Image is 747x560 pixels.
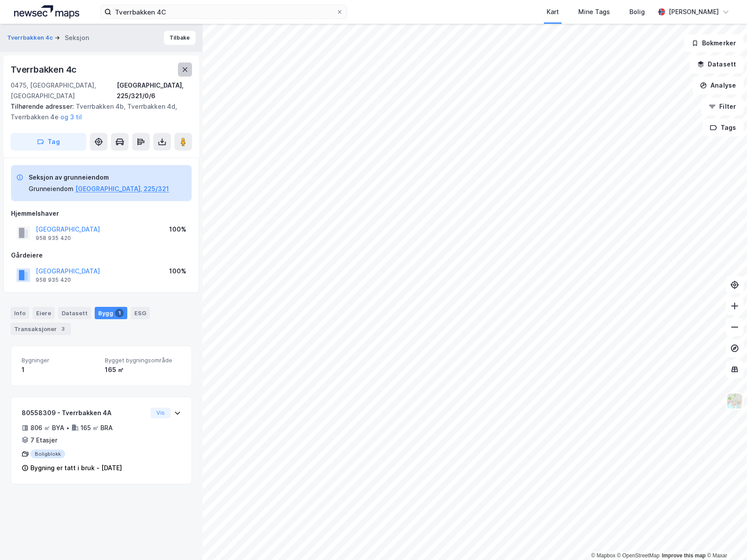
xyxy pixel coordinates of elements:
input: Søk på adresse, matrikkel, gårdeiere, leietakere eller personer [111,5,336,18]
div: 806 ㎡ BYA [30,423,64,433]
span: Tilhørende adresser: [11,103,76,110]
div: Grunneiendom [29,184,74,194]
iframe: Chat Widget [703,518,747,560]
div: Gårdeiere [11,250,192,261]
div: 100% [169,266,186,276]
div: Hjemmelshaver [11,208,192,219]
div: 165 ㎡ [105,365,181,375]
button: Tverrbakken 4c [7,33,55,42]
div: 0475, [GEOGRAPHIC_DATA], [GEOGRAPHIC_DATA] [11,80,117,101]
div: 100% [169,224,186,235]
div: [GEOGRAPHIC_DATA], 225/321/0/6 [117,80,192,101]
div: Transaksjoner [11,323,71,335]
div: 3 [59,324,67,333]
button: Tag [11,133,86,151]
div: 1 [115,309,124,317]
div: Eiere [33,307,55,319]
div: 1 [22,365,98,375]
button: Tags [703,119,743,136]
div: 80558309 - Tverrbakken 4A [22,408,147,418]
div: 958 935 420 [36,276,71,284]
div: ESG [131,307,150,319]
div: Tverrbakken 4c [11,63,78,77]
div: Datasett [58,307,91,319]
div: 7 Etasjer [30,435,57,446]
div: Bygg [95,307,127,319]
div: Seksjon av grunneiendom [29,172,169,183]
div: Tverrbakken 4b, Tverrbakken 4d, Tverrbakken 4e [11,101,185,122]
button: Bokmerker [684,34,743,52]
span: Bygninger [22,357,98,364]
div: • [66,424,70,431]
button: Analyse [692,77,743,94]
button: [GEOGRAPHIC_DATA], 225/321 [75,184,169,194]
div: Info [11,307,29,319]
a: Improve this map [662,553,706,559]
div: Bygning er tatt i bruk - [DATE] [30,463,122,473]
img: Z [726,393,743,409]
div: Seksjon [65,33,89,43]
button: Vis [151,408,170,418]
img: logo.a4113a55bc3d86da70a041830d287a7e.svg [14,5,79,18]
div: [PERSON_NAME] [669,7,719,17]
div: Mine Tags [578,7,610,17]
div: Kart [547,7,559,17]
button: Tilbake [164,31,196,45]
a: OpenStreetMap [617,553,660,559]
div: Bolig [629,7,645,17]
button: Filter [701,98,743,115]
button: Datasett [690,55,743,73]
div: 958 935 420 [36,235,71,242]
a: Mapbox [591,553,615,559]
span: Bygget bygningsområde [105,357,181,364]
div: Kontrollprogram for chat [703,518,747,560]
div: 165 ㎡ BRA [81,423,113,433]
